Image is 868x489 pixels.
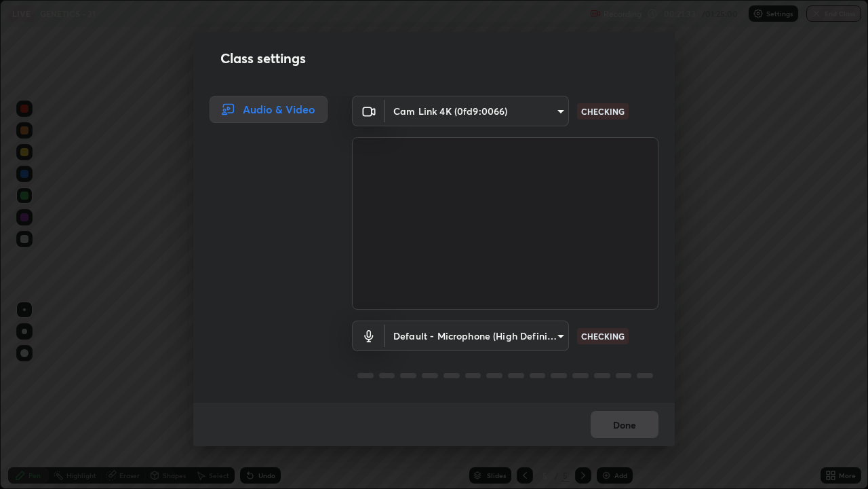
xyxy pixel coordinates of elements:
div: Audio & Video [210,96,328,123]
h2: Class settings [220,48,306,69]
p: CHECKING [581,330,625,342]
div: Cam Link 4K (0fd9:0066) [385,321,569,351]
p: CHECKING [581,105,625,117]
div: Cam Link 4K (0fd9:0066) [385,96,569,126]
